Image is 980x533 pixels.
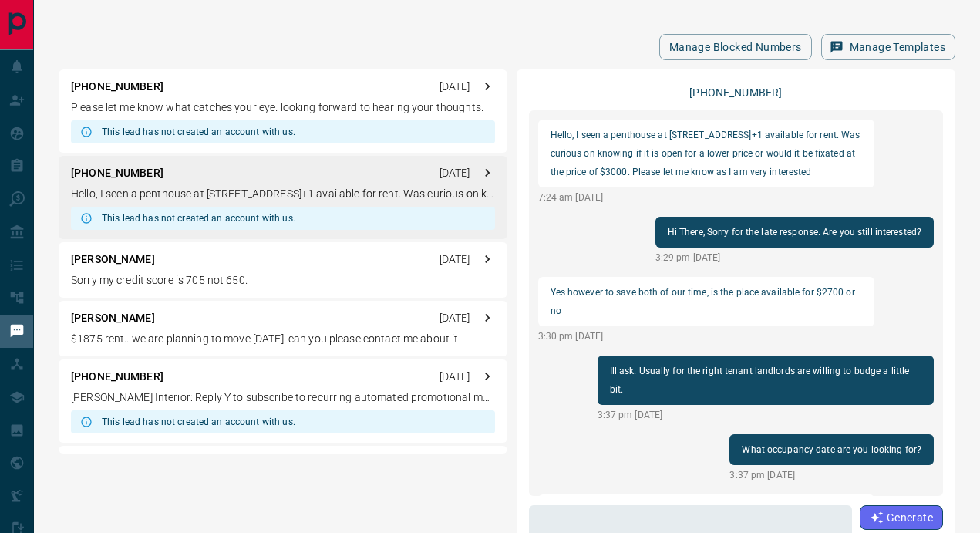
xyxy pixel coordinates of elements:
button: Manage Blocked Numbers [659,34,812,60]
div: This lead has not created an account with us. [102,207,295,230]
p: [PERSON_NAME] Interior: Reply Y to subscribe to recurring automated promotional msgs (e.g. cart r... [71,390,495,406]
p: 3:30 pm [DATE] [538,329,874,343]
p: $1875 rent.. we are planning to move [DATE]. can you please contact me about it [71,331,495,347]
p: [PERSON_NAME] [71,251,155,268]
p: [DATE] [439,79,470,95]
p: Sorry my credit score is 705 not 650. [71,272,495,288]
p: [PHONE_NUMBER] [689,85,782,101]
p: Yes however to save both of our time, is the place available for $2700 or no [551,283,862,320]
p: Hello, I seen a penthouse at [STREET_ADDRESS]+1 available for rent. Was curious on knowing if it ... [551,126,862,181]
p: [PERSON_NAME] [71,310,155,326]
p: 3:37 pm [DATE] [729,468,934,482]
p: [DATE] [439,165,470,181]
p: [PHONE_NUMBER] [71,79,163,95]
div: This lead has not created an account with us. [102,410,295,433]
p: Please let me know what catches your eye. looking forward to hearing your thoughts. [71,100,495,116]
div: This lead has not created an account with us. [102,120,295,143]
button: Manage Templates [821,34,955,60]
p: [PHONE_NUMBER] [71,369,163,385]
p: 7:24 am [DATE] [538,191,874,204]
p: [PHONE_NUMBER] [71,165,163,181]
p: [DATE] [439,251,470,268]
p: [DATE] [439,310,470,326]
p: What occupancy date are you looking for? [742,440,921,459]
button: Generate [860,505,943,530]
p: 3:37 pm [DATE] [598,408,934,422]
p: Hello, I seen a penthouse at [STREET_ADDRESS]+1 available for rent. Was curious on knowing if it ... [71,186,495,202]
p: Ill ask. Usually for the right tenant landlords are willing to budge a little bit. [610,362,921,399]
p: Hi There, Sorry for the late response. Are you still interested? [668,223,921,241]
p: 3:29 pm [DATE] [655,251,934,265]
p: [DATE] [439,369,470,385]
